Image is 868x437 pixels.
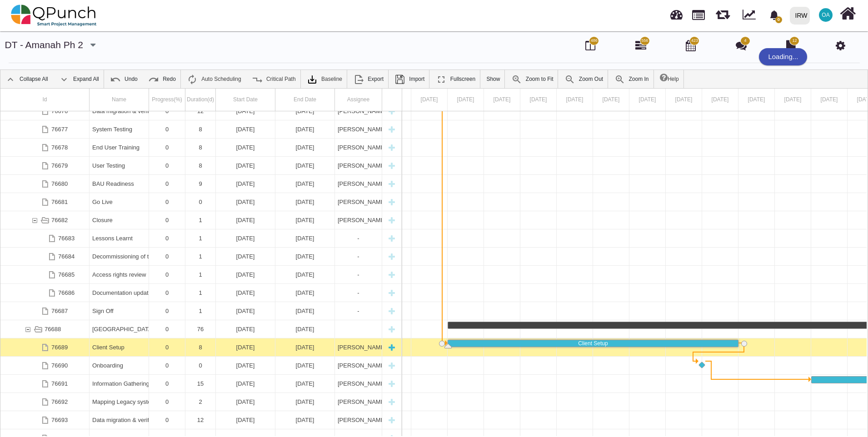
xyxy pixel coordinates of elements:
div: 12 Jan 2027 [593,89,629,111]
img: ic_collapse_all_24.42ac041.png [5,74,16,85]
div: 1 [185,302,216,320]
i: Punch Discussion [736,40,747,51]
div: End User Training [90,139,149,156]
div: 0 [149,120,185,138]
div: 76679 [0,157,90,174]
div: 24-02-2027 [275,229,335,247]
div: New task [385,284,399,302]
div: New task [385,320,399,338]
div: Task: Information Gathering Start date: 18-01-2027 End date: 01-02-2027 [0,375,402,393]
div: 8 [185,120,216,138]
div: 13 Jan 2027 [629,89,666,111]
div: 24-02-2027 [216,266,275,283]
div: 76679 [51,157,68,174]
a: Show [482,70,504,88]
a: 556 [635,44,646,51]
div: New task [385,175,399,193]
div: - [338,284,379,302]
div: Nadeem Sheikh,Nadeem Sheikh,Nadeem Sheikh,Nadeem Sheikh,Nadeem Sheikh,Nadeem Sheikh,Nadeem Sheikh... [335,139,382,156]
div: [PERSON_NAME],[PERSON_NAME], [338,211,379,229]
div: 0 [149,139,185,156]
div: [DATE] [278,229,332,247]
div: 76693 [0,411,90,429]
div: End Date [275,89,335,111]
div: Task: Mapping Legacy system standing data with the new Amanah codes Start date: 02-02-2027 End da... [0,393,402,411]
div: 76683 [58,229,75,247]
div: 76685 [0,266,90,283]
div: 8 [188,157,213,174]
span: Releases [716,5,730,20]
a: Export [349,70,388,88]
div: 76677 [51,120,68,138]
div: Nadeem Sheikh [335,157,382,174]
div: 76682 [0,211,90,229]
div: 76677 [0,120,90,138]
div: 0 [188,193,213,211]
div: [DATE] [278,284,332,302]
div: 20-01-2027 [216,120,275,138]
div: - [335,248,382,265]
div: [DATE] [219,211,272,229]
div: 0 [149,211,185,229]
div: 24-02-2027 [216,229,275,247]
a: Baseline [302,70,347,88]
div: 0 [149,411,185,429]
div: 05-02-2027 [216,157,275,174]
div: 09 Jan 2027 [484,89,520,111]
div: 0 [149,357,185,374]
div: 76685 [58,266,75,283]
div: 24-02-2027 [216,284,275,302]
div: 0 [149,248,185,265]
div: Mapping Legacy system standing data with the new Amanah codes [90,393,149,411]
div: 76 [185,320,216,338]
div: 1 [188,211,213,229]
span: 486 [591,38,598,44]
div: 76691 [0,375,90,392]
div: 0 [149,266,185,283]
span: 423 [691,38,698,44]
a: bell fill0 [764,0,786,29]
div: Duration(d) [185,89,216,111]
div: New task [385,139,399,156]
div: [DATE] [278,120,332,138]
div: 1 [185,284,216,302]
div: 2 [185,393,216,411]
div: Nadeem Sheikh,Nadeem Sheikh,Nadeem Sheikh,Nadeem Sheikh, [335,338,382,356]
a: Fullscreen [431,70,480,88]
div: 8 [188,139,213,156]
img: save.4d96896.png [394,74,405,85]
div: Task: Onboarding Start date: 15-01-2027 End date: 15-01-2027 [0,357,402,375]
div: 8 [185,139,216,156]
div: 8 [185,157,216,174]
div: 0 [149,320,185,338]
div: 0 [149,157,185,174]
img: ic_zoom_to_fit_24.130db0b.png [511,74,522,85]
div: Task: Access rights review Start date: 24-02-2027 End date: 24-02-2027 [0,266,402,284]
span: 12 [792,38,797,44]
div: Sign Off [90,302,149,320]
div: System Testing [90,120,149,138]
div: 14 Jan 2027 [666,89,702,111]
div: Documentation updates [92,284,146,302]
img: ic_auto_scheduling_24.ade0d5b.png [187,74,198,85]
div: 0 [149,338,185,356]
div: New task [385,357,399,374]
div: 27-01-2027 [275,120,335,138]
div: Go Live [92,193,146,211]
div: 0 [149,175,185,193]
img: ic_zoom_out.687aa02.png [564,74,575,85]
div: 03-02-2027 [275,393,335,411]
div: 15-02-2027 [275,411,335,429]
a: Collapse All [0,70,53,88]
div: [DATE] [219,193,272,211]
div: New task [385,248,399,265]
div: Nadeem Sheikh,Nadeem Sheikh,Nadeem Sheikh,Nadeem Sheikh,Nadeem Sheikh,Nadeem Sheikh, [335,120,382,138]
div: Nadeem Sheikh,Nadeem Sheikh,Nadeem Sheikh,Nadeem Sheikh,Nadeem Sheikh, [335,393,382,411]
div: New task [385,338,399,356]
div: [DATE] [219,229,272,247]
div: 23-02-2027 [216,193,275,211]
div: 1 [185,211,216,229]
div: 1 [188,229,213,247]
div: - [335,284,382,302]
a: Zoom Out [560,70,608,88]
